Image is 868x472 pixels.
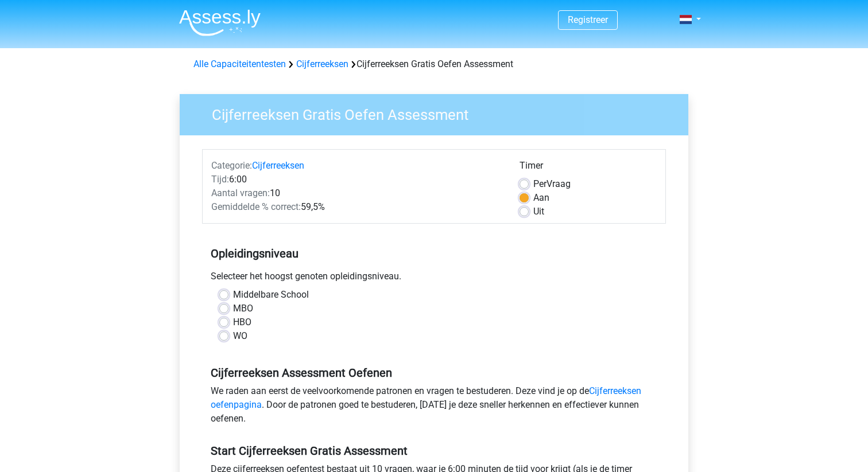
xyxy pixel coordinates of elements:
[179,9,261,36] img: Assessly
[296,58,348,69] a: Cijferreeksen
[533,205,544,219] label: Uit
[202,270,666,288] div: Selecteer het hoogst genoten opleidingsniveau.
[568,14,608,25] a: Registreer
[203,186,511,200] div: 10
[233,302,253,315] label: MBO
[533,191,549,205] label: Aan
[203,200,511,214] div: 59,5%
[252,160,304,171] a: Cijferreeksen
[211,242,657,265] h5: Opleidingsniveau
[211,201,301,212] span: Gemiddelde % correct:
[233,288,309,302] label: Middelbare School
[533,177,571,191] label: Vraag
[211,444,657,458] h5: Start Cijferreeksen Gratis Assessment
[211,188,270,198] span: Aantal vragen:
[211,366,657,380] h5: Cijferreeksen Assessment Oefenen
[211,174,229,185] span: Tijd:
[233,329,247,343] label: WO
[203,173,511,186] div: 6:00
[189,57,679,71] div: Cijferreeksen Gratis Oefen Assessment
[520,159,657,177] div: Timer
[233,315,251,329] label: HBO
[198,102,680,124] h3: Cijferreeksen Gratis Oefen Assessment
[533,178,547,189] span: Per
[202,384,666,430] div: We raden aan eerst de veelvoorkomende patronen en vragen te bestuderen. Deze vind je op de . Door...
[193,58,286,69] a: Alle Capaciteitentesten
[211,160,252,171] span: Categorie:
